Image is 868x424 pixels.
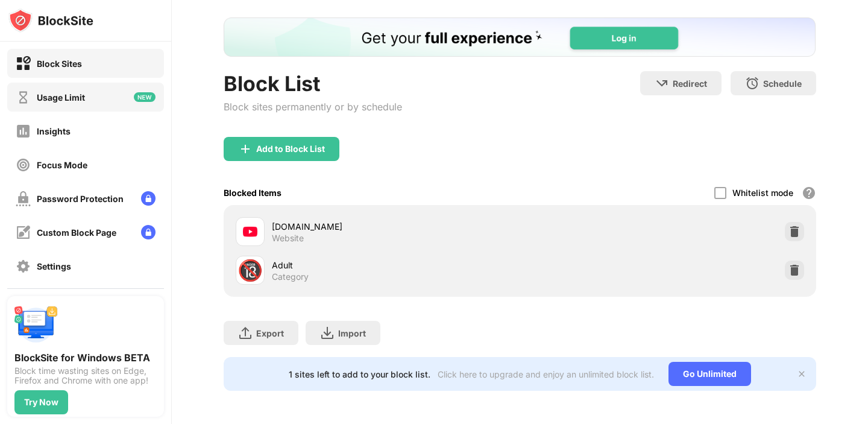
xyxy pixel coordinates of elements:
[16,259,31,274] img: settings-off.svg
[16,157,31,172] img: focus-off.svg
[224,188,281,198] div: Blocked Items
[14,366,157,385] div: Block time wasting sites on Edge, Firefox and Chrome with one app!
[16,225,31,240] img: customize-block-page-off.svg
[16,191,31,206] img: password-protection-off.svg
[37,194,124,204] div: Password Protection
[37,160,87,170] div: Focus Mode
[438,369,654,379] div: Click here to upgrade and enjoy an unlimited block list.
[224,101,402,113] div: Block sites permanently or by schedule
[134,92,156,102] img: new-icon.svg
[224,17,816,57] iframe: Banner
[16,124,31,139] img: insights-off.svg
[732,188,793,198] div: Whitelist mode
[272,233,304,244] div: Website
[141,191,156,206] img: lock-menu.svg
[37,59,82,69] div: Block Sites
[37,92,85,103] div: Usage Limit
[256,328,284,338] div: Export
[243,224,257,239] img: favicons
[141,225,156,239] img: lock-menu.svg
[37,261,71,271] div: Settings
[338,328,366,338] div: Import
[272,220,520,233] div: [DOMAIN_NAME]
[16,56,31,71] img: block-on.svg
[237,258,263,283] div: 🔞
[8,8,93,33] img: logo-blocksite.svg
[24,397,58,407] div: Try Now
[14,352,157,364] div: BlockSite for Windows BETA
[256,144,325,154] div: Add to Block List
[673,78,707,89] div: Redirect
[272,271,309,282] div: Category
[16,90,31,105] img: time-usage-off.svg
[763,78,802,89] div: Schedule
[272,259,520,271] div: Adult
[289,369,430,379] div: 1 sites left to add to your block list.
[797,369,807,379] img: x-button.svg
[224,71,402,96] div: Block List
[668,362,751,386] div: Go Unlimited
[37,227,116,238] div: Custom Block Page
[37,126,71,136] div: Insights
[14,303,58,347] img: push-desktop.svg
